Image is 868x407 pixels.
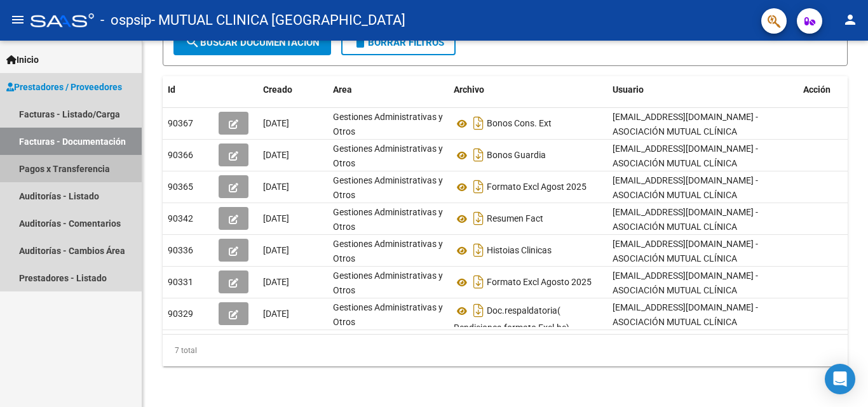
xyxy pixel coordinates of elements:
[470,177,487,197] i: Descargar documento
[333,143,443,168] span: Gestiones Administrativas y Otros
[613,270,758,310] span: [EMAIL_ADDRESS][DOMAIN_NAME] - ASOCIACIÓN MUTUAL CLÍNICA [GEOGRAPHIC_DATA] .
[333,207,443,232] span: Gestiones Administrativas y Otros
[454,84,484,95] span: Archivo
[168,118,193,128] span: 90367
[470,113,487,133] i: Descargar documento
[487,214,543,224] span: Resumen Fact
[6,80,122,94] span: Prestadores / Proveedores
[151,6,405,34] span: - MUTUAL CLINICA [GEOGRAPHIC_DATA]
[613,175,758,215] span: [EMAIL_ADDRESS][DOMAIN_NAME] - ASOCIACIÓN MUTUAL CLÍNICA [GEOGRAPHIC_DATA] .
[470,272,487,292] i: Descargar documento
[470,300,487,321] i: Descargar documento
[185,34,200,50] mat-icon: search
[185,37,320,48] span: Buscar Documentacion
[333,112,443,137] span: Gestiones Administrativas y Otros
[470,145,487,165] i: Descargar documento
[487,182,587,192] span: Formato Excl Agost 2025
[168,213,193,224] span: 90342
[333,175,443,200] span: Gestiones Administrativas y Otros
[843,12,858,27] mat-icon: person
[333,302,443,327] span: Gestiones Administrativas y Otros
[353,34,368,50] mat-icon: delete
[613,239,758,278] span: [EMAIL_ADDRESS][DOMAIN_NAME] - ASOCIACIÓN MUTUAL CLÍNICA [GEOGRAPHIC_DATA] .
[333,239,443,264] span: Gestiones Administrativas y Otros
[263,150,289,160] span: [DATE]
[173,30,331,55] button: Buscar Documentacion
[449,76,607,103] datatable-header-cell: Archivo
[263,213,289,224] span: [DATE]
[613,112,758,151] span: [EMAIL_ADDRESS][DOMAIN_NAME] - ASOCIACIÓN MUTUAL CLÍNICA [GEOGRAPHIC_DATA] .
[487,277,592,288] span: Formato Excl Agosto 2025
[803,84,831,95] span: Acción
[263,309,289,319] span: [DATE]
[6,53,39,67] span: Inicio
[487,119,552,129] span: Bonos Cons. Ext
[353,37,444,48] span: Borrar Filtros
[333,270,443,295] span: Gestiones Administrativas y Otros
[263,245,289,255] span: [DATE]
[168,245,193,255] span: 90336
[168,84,175,95] span: Id
[470,240,487,260] i: Descargar documento
[333,84,352,95] span: Area
[470,208,487,229] i: Descargar documento
[258,76,328,103] datatable-header-cell: Creado
[263,277,289,287] span: [DATE]
[487,150,546,161] span: Bonos Guardia
[798,76,862,103] datatable-header-cell: Acción
[825,364,855,394] div: Open Intercom Messenger
[341,30,456,55] button: Borrar Filtros
[613,84,644,95] span: Usuario
[263,182,289,192] span: [DATE]
[168,309,193,319] span: 90329
[168,150,193,160] span: 90366
[454,306,569,333] span: Doc.respaldatoria( Rendiciones-formato Excl-hc)
[100,6,151,34] span: - ospsip
[613,207,758,246] span: [EMAIL_ADDRESS][DOMAIN_NAME] - ASOCIACIÓN MUTUAL CLÍNICA [GEOGRAPHIC_DATA] .
[263,84,292,95] span: Creado
[613,302,758,342] span: [EMAIL_ADDRESS][DOMAIN_NAME] - ASOCIACIÓN MUTUAL CLÍNICA [GEOGRAPHIC_DATA] .
[168,182,193,192] span: 90365
[168,277,193,287] span: 90331
[328,76,449,103] datatable-header-cell: Area
[607,76,798,103] datatable-header-cell: Usuario
[163,335,848,366] div: 7 total
[613,143,758,183] span: [EMAIL_ADDRESS][DOMAIN_NAME] - ASOCIACIÓN MUTUAL CLÍNICA [GEOGRAPHIC_DATA] .
[163,76,214,103] datatable-header-cell: Id
[10,12,25,27] mat-icon: menu
[487,246,552,256] span: Histoias Clinicas
[263,118,289,128] span: [DATE]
